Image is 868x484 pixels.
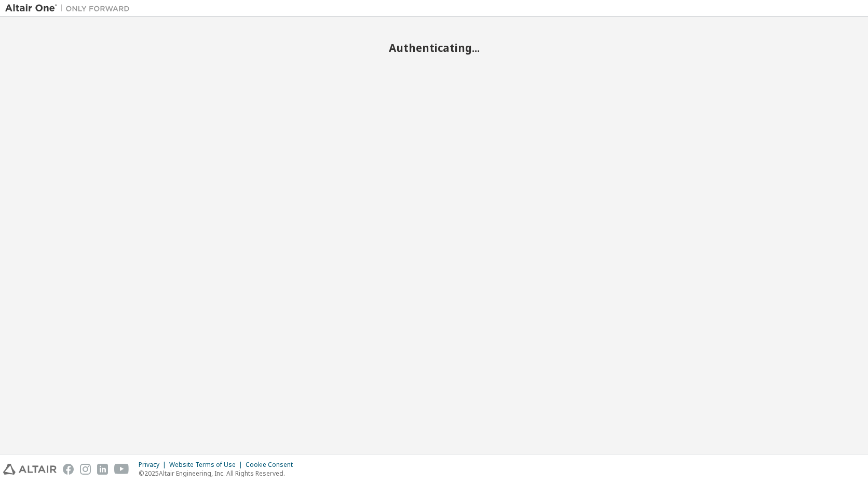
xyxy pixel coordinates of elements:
[63,464,74,475] img: facebook.svg
[5,3,135,14] img: Altair One
[246,461,299,469] div: Cookie Consent
[97,464,108,475] img: linkedin.svg
[114,464,129,475] img: youtube.svg
[5,41,863,55] h2: Authenticating...
[80,464,91,475] img: instagram.svg
[3,464,57,475] img: altair_logo.svg
[169,461,246,469] div: Website Terms of Use
[139,461,169,469] div: Privacy
[139,469,299,478] p: © 2025 Altair Engineering, Inc. All Rights Reserved.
